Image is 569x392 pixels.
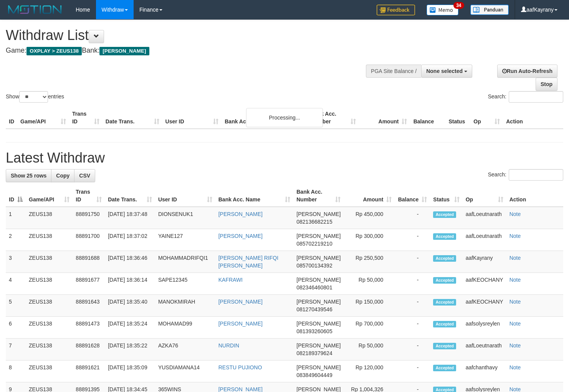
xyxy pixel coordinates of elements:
[26,185,73,207] th: Game/API: activate to sort column ascending
[296,299,341,305] span: [PERSON_NAME]
[509,169,563,181] input: Search:
[463,273,506,295] td: aafKEOCHANY
[19,91,48,103] select: Showentries
[155,360,215,382] td: YUSDIAMANA14
[6,28,372,43] h1: Withdraw List
[296,219,332,225] span: Copy 082136682215 to clipboard
[470,107,503,129] th: Op
[105,360,155,382] td: [DATE] 18:35:09
[463,207,506,229] td: aafLoeutnarath
[69,107,103,129] th: Trans ID
[395,229,430,251] td: -
[395,360,430,382] td: -
[155,185,215,207] th: User ID: activate to sort column ascending
[51,169,74,182] a: Copy
[17,107,69,129] th: Game/API
[6,150,563,166] h1: Latest Withdraw
[344,360,395,382] td: Rp 120,000
[395,317,430,339] td: -
[453,2,464,9] span: 34
[6,317,26,339] td: 6
[6,4,64,15] img: MOTION_logo.png
[26,47,82,55] span: OXPLAY > ZEUS138
[296,350,332,356] span: Copy 082189379624 to clipboard
[26,273,73,295] td: ZEUS138
[218,255,278,269] a: [PERSON_NAME] RIFQI [PERSON_NAME]
[222,107,307,129] th: Bank Acc. Name
[6,91,64,103] label: Show entries
[509,211,521,217] a: Note
[6,185,26,207] th: ID: activate to sort column descending
[155,273,215,295] td: SAPE12345
[73,251,105,273] td: 88891688
[105,251,155,273] td: [DATE] 18:36:46
[366,65,421,78] div: PGA Site Balance /
[218,233,263,239] a: [PERSON_NAME]
[218,342,239,349] a: NURDIN
[509,321,521,327] a: Note
[509,342,521,349] a: Note
[218,321,263,327] a: [PERSON_NAME]
[155,339,215,360] td: AZKA76
[26,295,73,317] td: ZEUS138
[155,317,215,339] td: MOHAMAD99
[509,299,521,305] a: Note
[395,273,430,295] td: -
[433,211,456,218] span: Accepted
[395,295,430,317] td: -
[344,273,395,295] td: Rp 50,000
[344,339,395,360] td: Rp 50,000
[26,207,73,229] td: ZEUS138
[6,47,372,55] h4: Game: Bank:
[433,321,456,327] span: Accepted
[296,306,332,312] span: Copy 081270439546 to clipboard
[74,169,95,182] a: CSV
[73,229,105,251] td: 88891700
[26,339,73,360] td: ZEUS138
[344,229,395,251] td: Rp 300,000
[296,211,341,217] span: [PERSON_NAME]
[433,299,456,306] span: Accepted
[99,47,149,55] span: [PERSON_NAME]
[536,78,557,91] a: Stop
[344,207,395,229] td: Rp 450,000
[293,185,344,207] th: Bank Acc. Number: activate to sort column ascending
[6,273,26,295] td: 4
[395,185,430,207] th: Balance: activate to sort column ascending
[155,295,215,317] td: MANOKMIRAH
[506,185,563,207] th: Action
[433,277,456,284] span: Accepted
[6,339,26,360] td: 7
[56,173,69,179] span: Copy
[296,277,341,283] span: [PERSON_NAME]
[308,107,359,129] th: Bank Acc. Number
[105,273,155,295] td: [DATE] 18:36:14
[488,169,563,181] label: Search:
[445,107,470,129] th: Status
[103,107,162,129] th: Date Trans.
[105,207,155,229] td: [DATE] 18:37:48
[509,255,521,261] a: Note
[426,68,463,74] span: None selected
[509,277,521,283] a: Note
[433,233,456,240] span: Accepted
[296,321,341,327] span: [PERSON_NAME]
[463,229,506,251] td: aafLoeutnarath
[105,229,155,251] td: [DATE] 18:37:02
[296,364,341,370] span: [PERSON_NAME]
[296,255,341,261] span: [PERSON_NAME]
[6,207,26,229] td: 1
[73,207,105,229] td: 88891750
[105,339,155,360] td: [DATE] 18:35:22
[433,343,456,349] span: Accepted
[155,207,215,229] td: DIONSENUK1
[421,65,472,78] button: None selected
[463,317,506,339] td: aafsolysreylen
[11,173,46,179] span: Show 25 rows
[395,207,430,229] td: -
[344,317,395,339] td: Rp 700,000
[463,295,506,317] td: aafKEOCHANY
[377,5,415,15] img: Feedback.jpg
[509,233,521,239] a: Note
[162,107,222,129] th: User ID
